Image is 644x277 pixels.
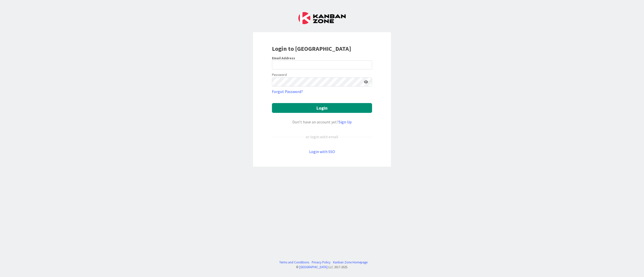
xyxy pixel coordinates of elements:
a: Terms and Conditions [279,260,309,265]
img: Kanban Zone [298,12,346,24]
b: Login to [GEOGRAPHIC_DATA] [272,45,351,53]
label: Email Address [272,56,295,60]
label: Password [272,72,287,77]
a: Kanban Zone Homepage [333,260,368,265]
div: Don’t have an account yet? [272,119,372,125]
button: Login [272,103,372,113]
a: [GEOGRAPHIC_DATA] [299,265,328,269]
div: © LLC 2017- 2025 . [277,265,368,269]
a: Forgot Password? [272,88,303,95]
a: Privacy Policy [312,260,331,265]
div: or login with email [304,134,340,140]
a: Login with SSO [309,149,335,154]
a: Sign Up [339,119,352,124]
